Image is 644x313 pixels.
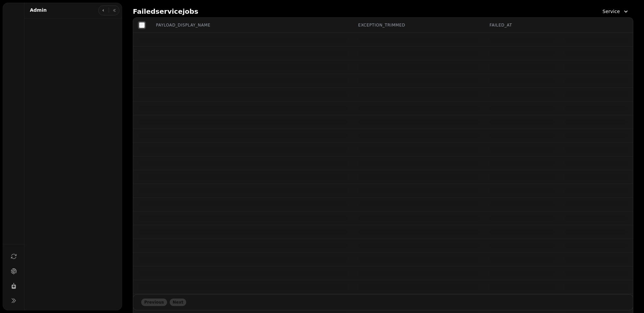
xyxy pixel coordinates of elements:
[133,7,198,16] h2: Failed service jobs
[144,300,164,304] span: Previous
[133,294,633,310] nav: Pagination
[173,300,183,304] span: Next
[598,5,633,17] button: Service
[170,299,186,306] button: next
[30,7,47,13] h2: Admin
[490,22,554,28] div: failed_at
[358,22,479,28] div: exception_trimmed
[602,8,620,15] span: Service
[156,22,210,28] p: payload_display_name
[141,299,167,306] button: back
